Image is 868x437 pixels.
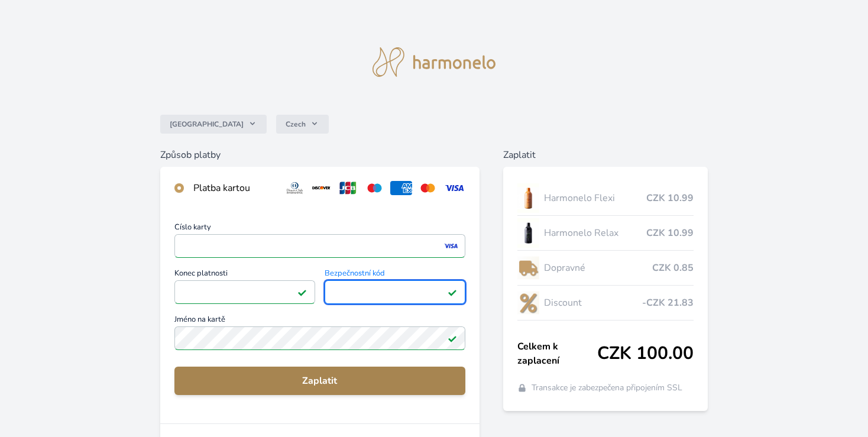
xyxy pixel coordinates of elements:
img: maestro.svg [364,181,386,195]
span: Bezpečnostní kód [325,270,465,280]
span: CZK 0.85 [652,261,694,275]
button: [GEOGRAPHIC_DATA] [160,115,267,134]
span: Konec platnosti [174,270,315,280]
h6: Způsob platby [160,148,479,162]
span: Zaplatit [184,374,455,388]
span: Dopravné [544,261,652,275]
h6: Zaplatit [503,148,708,162]
input: Jméno na kartěPlatné pole [174,326,465,350]
span: CZK 10.99 [646,226,694,240]
iframe: Iframe pro datum vypršení platnosti [180,284,310,300]
span: Číslo karty [174,224,465,234]
button: Czech [276,115,329,134]
img: Platné pole [297,287,307,297]
span: CZK 100.00 [597,343,694,364]
button: Zaplatit [174,367,465,395]
img: Platné pole [448,334,457,343]
div: Platba kartou [193,181,274,195]
img: delivery-lo.png [517,253,540,283]
img: discount-lo.png [517,288,540,318]
iframe: Iframe pro číslo karty [180,238,459,254]
img: diners.svg [284,181,306,195]
img: CLEAN_FLEXI_se_stinem_x-hi_(1)-lo.jpg [517,183,540,213]
img: amex.svg [390,181,412,195]
span: Harmonelo Relax [544,226,646,240]
img: jcb.svg [337,181,359,195]
img: logo.svg [373,47,495,77]
span: Jméno na kartě [174,316,465,326]
img: discover.svg [310,181,332,195]
span: Harmonelo Flexi [544,191,646,205]
span: Discount [544,296,642,310]
img: mc.svg [417,181,439,195]
img: visa.svg [443,181,465,195]
span: [GEOGRAPHIC_DATA] [170,119,244,129]
img: visa [443,241,459,251]
img: Platné pole [448,287,457,297]
span: CZK 10.99 [646,191,694,205]
img: CLEAN_RELAX_se_stinem_x-lo.jpg [517,218,540,248]
span: -CZK 21.83 [642,296,694,310]
iframe: Iframe pro bezpečnostní kód [330,284,460,300]
span: Celkem k zaplacení [517,339,597,368]
span: Czech [286,119,306,129]
span: Transakce je zabezpečena připojením SSL [532,382,682,394]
